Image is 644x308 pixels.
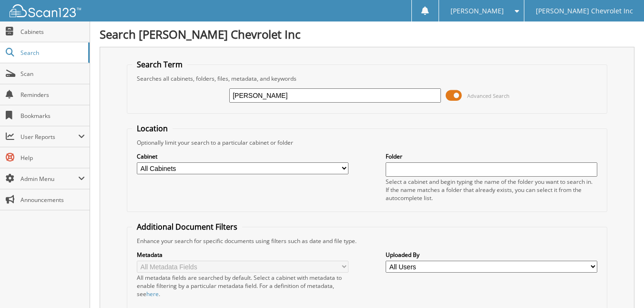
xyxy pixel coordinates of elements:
[467,92,510,99] span: Advanced Search
[137,274,348,298] div: All metadata fields are searched by default. Select a cabinet with metadata to enable filtering b...
[536,8,633,14] span: [PERSON_NAME] Chevrolet Inc
[100,26,634,42] h1: Search [PERSON_NAME] Chevrolet Inc
[132,123,173,134] legend: Location
[10,4,81,17] img: scan123-logo-white.svg
[20,154,85,162] span: Help
[386,152,597,160] label: Folder
[596,262,644,308] iframe: Chat Widget
[132,222,242,232] legend: Additional Document Filters
[20,28,85,36] span: Cabinets
[137,251,348,259] label: Metadata
[20,49,83,57] span: Search
[20,91,85,99] span: Reminders
[132,59,187,70] legend: Search Term
[132,74,602,83] div: Searches all cabinets, folders, files, metadata, and keywords
[146,290,159,298] a: here
[20,133,78,141] span: User Reports
[132,138,602,147] div: Optionally limit your search to a particular cabinet or folder
[137,152,348,160] label: Cabinet
[20,196,85,204] span: Announcements
[386,178,597,202] div: Select a cabinet and begin typing the name of the folder you want to search in. If the name match...
[20,112,85,120] span: Bookmarks
[20,175,78,183] span: Admin Menu
[20,70,85,78] span: Scan
[450,8,504,14] span: [PERSON_NAME]
[132,237,602,245] div: Enhance your search for specific documents using filters such as date and file type.
[386,251,597,259] label: Uploaded By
